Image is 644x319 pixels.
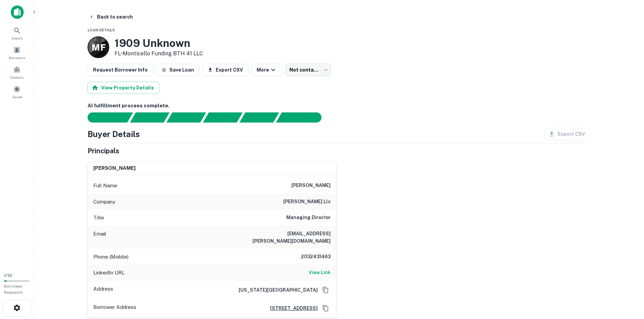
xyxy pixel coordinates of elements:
[93,285,113,295] p: Address
[88,28,115,32] span: Loan Details
[123,50,203,57] a: Monticello Funding BTH 41 LLC
[88,82,159,94] button: View Property Details
[166,112,206,123] div: Documents found, AI parsing details...
[93,269,125,277] p: LinkedIn URL
[9,55,25,60] span: Borrowers
[156,64,199,76] button: Save Loan
[2,83,32,101] a: Saved
[2,44,32,62] a: Borrowers
[286,214,331,222] h6: Managing Director
[93,303,136,313] p: Borrower Address
[251,64,283,76] button: More
[88,146,119,156] h5: Principals
[265,304,318,312] a: [STREET_ADDRESS]
[320,285,331,295] button: Copy Address
[290,253,331,261] h6: 2032431463
[2,24,32,42] a: Search
[88,36,109,58] a: M F
[202,64,248,76] button: Export CSV
[115,50,203,58] p: FL •
[2,63,32,81] a: Contacts
[309,269,331,276] h6: View Link
[86,11,136,23] button: Back to search
[233,286,318,294] h6: [US_STATE][GEOGRAPHIC_DATA]
[249,230,331,245] h6: [EMAIL_ADDRESS][PERSON_NAME][DOMAIN_NAME]
[92,41,105,54] p: M F
[12,94,22,100] span: Saved
[93,182,117,190] p: Full Name
[291,182,331,190] h6: [PERSON_NAME]
[11,35,23,41] span: Search
[203,112,242,123] div: Principals found, AI now looking for contact information...
[4,284,23,295] span: Borrower Requests
[88,102,591,110] h6: AI fulfillment process complete.
[93,198,115,206] p: Company
[115,37,203,50] h3: 1909 Unknown
[88,128,140,140] h4: Buyer Details
[283,198,331,206] h6: [PERSON_NAME] llc
[93,164,136,172] h6: [PERSON_NAME]
[285,63,331,76] div: Not contacted
[4,273,12,278] span: 1 / 10
[309,269,331,277] a: View Link
[276,112,330,123] div: AI fulfillment process complete.
[93,253,128,261] p: Phone (Mobile)
[130,112,169,123] div: Your request is received and processing...
[610,265,644,297] iframe: Chat Widget
[88,64,153,76] button: Request Borrower Info
[320,303,331,313] button: Copy Address
[79,112,130,123] div: Sending borrower request to AI...
[93,214,104,222] p: Title
[239,112,279,123] div: Principals found, still searching for contact information. This may take time...
[10,75,24,80] span: Contacts
[93,230,106,245] p: Email
[11,5,24,19] img: capitalize-icon.png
